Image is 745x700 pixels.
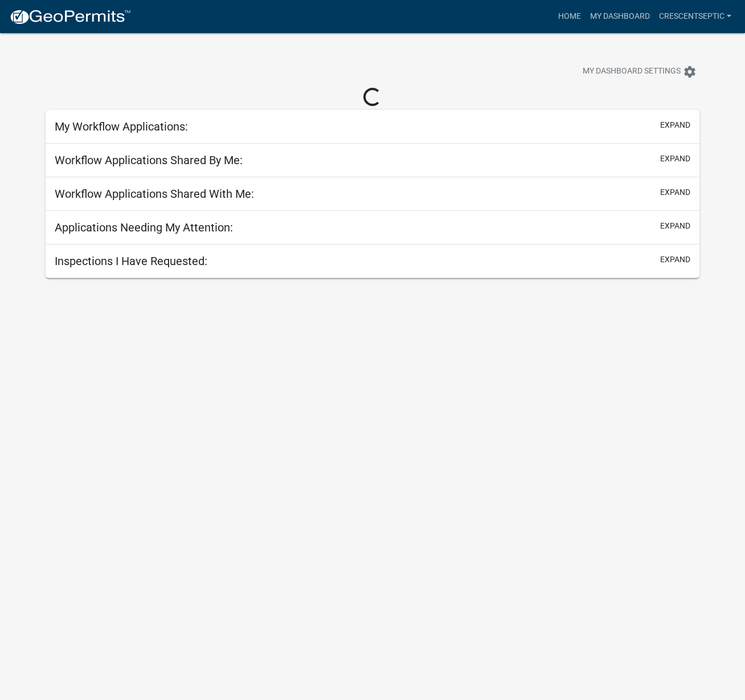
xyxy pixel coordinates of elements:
button: expand [660,220,690,232]
h5: Workflow Applications Shared With Me: [55,187,254,201]
button: expand [660,153,690,165]
a: Home [554,6,586,27]
a: Crescentseptic [654,6,736,27]
h5: Workflow Applications Shared By Me: [55,153,243,167]
button: expand [660,119,690,131]
a: My Dashboard [586,6,654,27]
h5: Applications Needing My Attention: [55,221,233,234]
button: expand [660,186,690,198]
i: settings [683,65,697,79]
button: My Dashboard Settingssettings [574,60,706,83]
button: expand [660,254,690,266]
span: My Dashboard Settings [583,65,681,79]
h5: Inspections I Have Requested: [55,254,207,268]
h5: My Workflow Applications: [55,120,188,133]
